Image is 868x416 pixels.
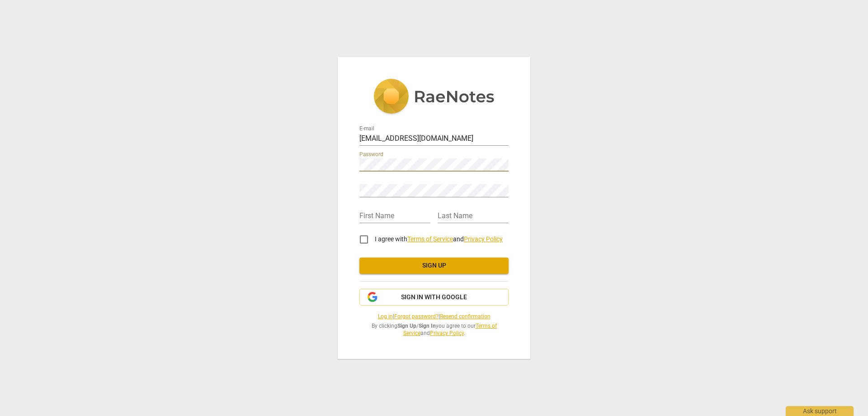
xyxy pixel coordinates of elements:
[430,330,464,336] a: Privacy Policy
[373,79,495,116] img: 5ac2273c67554f335776073100b6d88f.svg
[786,406,854,416] div: Ask support
[359,152,383,157] label: Password
[359,289,509,306] button: Sign in with Google
[375,235,503,243] span: I agree with and
[407,235,453,243] a: Terms of Service
[464,235,503,243] a: Privacy Policy
[397,323,416,329] b: Sign Up
[440,313,491,320] a: Resend confirmation
[359,126,374,131] label: E-mail
[394,313,439,320] a: Forgot password?
[359,322,509,337] span: By clicking / you agree to our and .
[403,323,497,337] a: Terms of Service
[367,261,501,270] span: Sign up
[401,293,467,302] span: Sign in with Google
[359,313,509,320] span: | |
[378,313,393,320] a: Log in
[359,258,509,274] button: Sign up
[419,323,436,329] b: Sign In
